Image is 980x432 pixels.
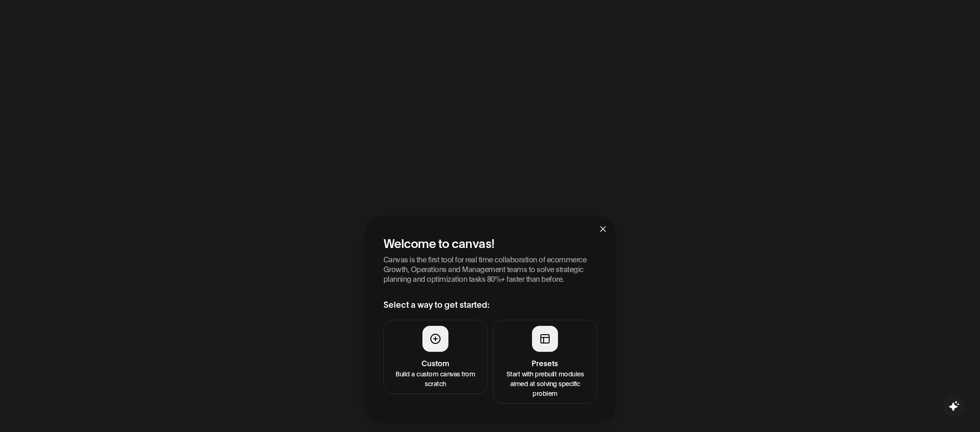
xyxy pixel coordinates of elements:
[383,235,597,250] h2: Welcome to canvas!
[499,357,591,368] h4: Presets
[389,368,481,388] p: Build a custom canvas from scratch
[493,320,597,404] button: PresetsStart with prebuilt modules aimed at solving specific problem
[499,368,591,398] p: Start with prebuilt modules aimed at solving specific problem
[383,320,487,394] button: CustomBuild a custom canvas from scratch
[599,225,607,233] span: close
[591,216,616,241] button: Close
[389,357,481,368] h4: Custom
[383,298,597,311] h3: Select a way to get started:
[383,254,597,283] p: Canvas is the first tool for real time collaboration of ecommerce Growth, Operations and Manageme...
